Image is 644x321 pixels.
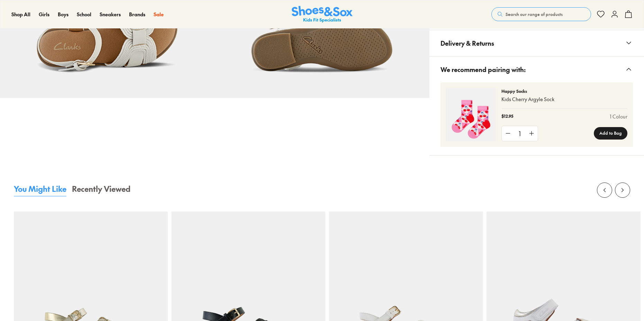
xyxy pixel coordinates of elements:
[72,183,130,196] button: Recently Viewed
[58,11,69,18] a: Boys
[441,59,526,80] span: We recommend pairing with:
[429,30,644,56] button: Delivery & Returns
[514,126,525,141] div: 1
[11,11,30,18] a: Shop All
[14,183,66,196] button: You Might Like
[610,113,627,120] a: 1 Colour
[100,11,121,18] a: Sneakers
[501,96,627,103] p: Kids Cherry Argyle Sock
[506,11,563,17] span: Search our range of products
[491,7,591,21] button: Search our range of products
[441,33,494,53] span: Delivery & Returns
[446,88,496,141] img: 4-543651_1
[292,6,353,23] a: Shoes & Sox
[39,11,49,18] a: Girls
[154,11,164,18] a: Sale
[501,113,513,120] p: $12.95
[429,56,644,82] button: We recommend pairing with:
[77,11,91,18] a: School
[292,6,353,23] img: SNS_Logo_Responsive.svg
[501,88,627,94] p: Happy Socks
[129,11,145,18] a: Brands
[594,127,627,140] button: Add to Bag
